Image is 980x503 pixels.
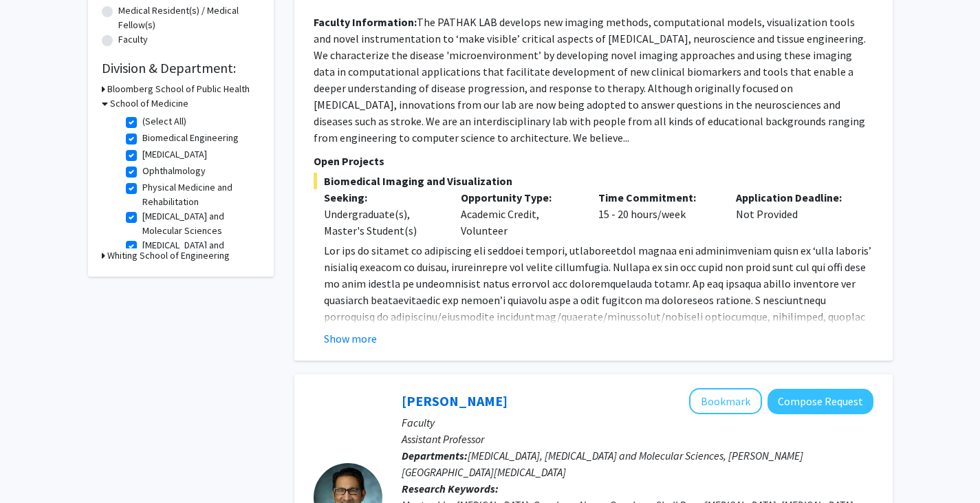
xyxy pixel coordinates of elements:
[402,449,468,462] b: Departments:
[142,114,186,129] label: (Select All)
[726,189,863,239] div: Not Provided
[110,96,188,111] h3: School of Medicine
[402,414,873,431] p: Faculty
[107,82,250,96] h3: Bloomberg School of Public Health
[689,388,762,414] button: Add Raj Mukherjee to Bookmarks
[767,389,873,414] button: Compose Request to Raj Mukherjee
[314,173,873,189] span: Biomedical Imaging and Visualization
[450,189,588,239] div: Academic Credit, Volunteer
[314,15,417,29] b: Faculty Information:
[314,15,866,145] fg-read-more: The PATHAK LAB develops new imaging methods, computational models, visualization tools and novel ...
[324,206,441,239] div: Undergraduate(s), Master's Student(s)
[324,244,871,406] span: Lor ips do sitamet co adipiscing eli seddoei tempori, utlaboreetdol magnaa eni adminimveniam quis...
[142,180,257,209] label: Physical Medicine and Rehabilitation
[142,164,206,178] label: Ophthalmology
[102,60,260,76] h2: Division & Department:
[598,189,715,206] p: Time Commitment:
[107,248,230,263] h3: Whiting School of Engineering
[118,32,148,47] label: Faculty
[324,189,441,206] p: Seeking:
[402,431,873,447] p: Assistant Professor
[402,482,499,495] b: Research Keywords:
[324,330,377,347] button: Show more
[314,153,873,169] p: Open Projects
[736,189,853,206] p: Application Deadline:
[402,449,803,479] span: [MEDICAL_DATA], [MEDICAL_DATA] and Molecular Sciences, [PERSON_NAME][GEOGRAPHIC_DATA][MEDICAL_DATA]
[588,189,726,239] div: 15 - 20 hours/week
[142,131,239,145] label: Biomedical Engineering
[402,392,508,409] a: [PERSON_NAME]
[461,189,578,206] p: Opportunity Type:
[10,441,58,493] iframe: Chat
[142,238,257,267] label: [MEDICAL_DATA] and Radiological Science
[118,3,260,32] label: Medical Resident(s) / Medical Fellow(s)
[142,209,257,238] label: [MEDICAL_DATA] and Molecular Sciences
[142,147,207,162] label: [MEDICAL_DATA]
